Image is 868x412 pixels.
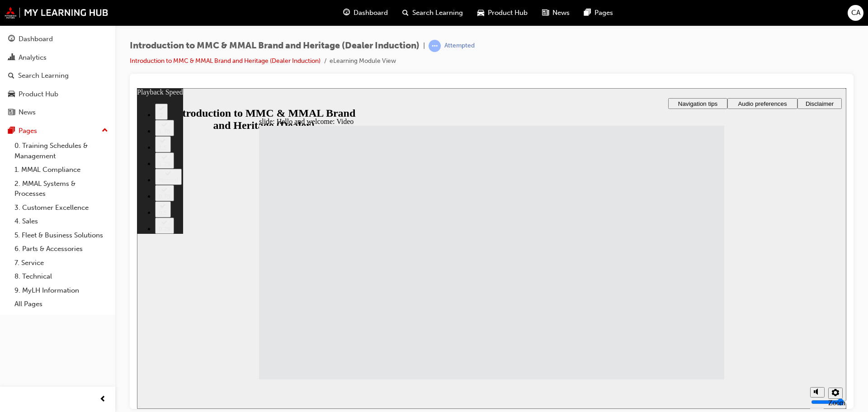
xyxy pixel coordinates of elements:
[19,52,47,63] div: Analytics
[18,15,31,32] button: 2
[11,270,112,284] a: 8. Technical
[601,12,650,19] span: Audio preferences
[330,56,396,66] li: eLearning Module View
[11,284,112,298] a: 9. MyLH Information
[4,123,112,139] button: Pages
[19,107,36,118] div: News
[4,67,112,84] a: Search Learning
[444,42,475,50] div: Attempted
[584,7,591,19] span: pages-icon
[18,71,69,81] div: Search Learning
[4,29,112,123] button: DashboardAnalyticsSearch LearningProduct HubNews
[354,8,388,18] span: Dashboard
[102,125,108,137] span: up-icon
[4,49,112,66] a: Analytics
[848,5,863,21] button: CA
[402,7,409,19] span: search-icon
[477,7,484,19] span: car-icon
[11,201,112,215] a: 3. Customer Excellence
[11,297,112,311] a: All Pages
[336,4,395,22] a: guage-iconDashboard
[99,394,106,405] span: prev-icon
[22,24,27,30] div: 2
[851,8,860,18] span: CA
[674,310,732,317] input: volume
[4,86,112,103] a: Product Hub
[542,7,549,19] span: news-icon
[395,4,470,22] a: search-iconSearch Learning
[470,4,535,22] a: car-iconProduct Hub
[577,4,620,22] a: pages-iconPages
[11,256,112,270] a: 7. Service
[669,291,705,321] div: misc controls
[590,10,660,21] button: Audio preferences
[5,7,108,19] img: mmal
[11,163,112,177] a: 1. MMAL Compliance
[4,31,112,47] a: Dashboard
[19,34,53,44] div: Dashboard
[8,72,14,80] span: search-icon
[8,127,15,135] span: pages-icon
[531,10,590,21] button: Navigation tips
[130,41,420,51] span: Introduction to MMC & MMAL Brand and Heritage (Dealer Induction)
[11,214,112,228] a: 4. Sales
[429,40,441,52] span: learningRecordVerb_ATTEMPT-icon
[488,8,528,18] span: Product Hub
[130,57,321,65] a: Introduction to MMC & MMAL Brand and Heritage (Dealer Induction)
[8,35,15,43] span: guage-icon
[691,311,708,335] label: Zoom to fit
[660,10,705,21] button: Disclaimer
[343,7,350,19] span: guage-icon
[541,12,580,19] span: Navigation tips
[669,12,697,19] span: Disclaimer
[11,228,112,242] a: 5. Fleet & Business Solutions
[8,109,15,117] span: news-icon
[4,104,112,121] a: News
[552,8,570,18] span: News
[8,54,15,62] span: chart-icon
[691,299,706,311] button: Settings
[673,299,688,309] button: Mute (Ctrl+Alt+M)
[11,177,112,201] a: 2. MMAL Systems & Processes
[19,126,37,136] div: Pages
[535,4,577,22] a: news-iconNews
[8,90,15,99] span: car-icon
[11,242,112,256] a: 6. Parts & Accessories
[11,139,112,163] a: 0. Training Schedules & Management
[412,8,463,18] span: Search Learning
[19,89,58,99] div: Product Hub
[423,41,425,51] span: |
[594,8,613,18] span: Pages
